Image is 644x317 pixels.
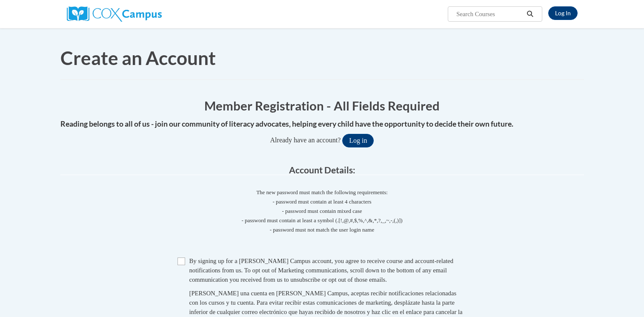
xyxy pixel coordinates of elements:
span: Already have an account? [270,136,341,144]
span: - password must contain at least 4 characters - password must contain mixed case - password must ... [60,197,584,235]
img: Cox Campus [67,6,162,22]
a: Cox Campus [67,10,162,17]
button: Log in [342,134,374,147]
span: Account Details: [289,164,355,175]
i:  [526,11,534,17]
span: The new password must match the following requirements: [256,189,388,195]
h4: Reading belongs to all of us - join our community of literacy advocates, helping every child have... [60,119,584,130]
span: By signing up for a [PERSON_NAME] Campus account, you agree to receive course and account-related... [189,258,454,283]
span: Create an Account [60,47,216,69]
h1: Member Registration - All Fields Required [60,97,584,114]
a: Log In [548,6,578,20]
input: Search Courses [455,9,524,19]
button: Search [524,9,536,19]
